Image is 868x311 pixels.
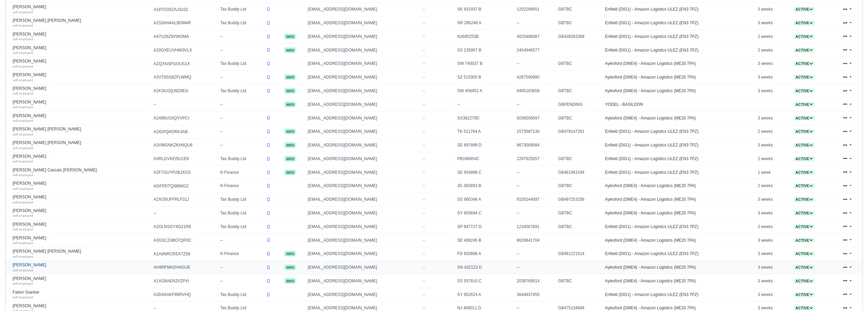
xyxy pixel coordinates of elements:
[284,129,296,134] span: xero
[219,220,265,234] td: Tax Buddy Ltd
[794,170,814,175] a: Active
[834,278,868,311] div: Chat Widget
[756,288,785,301] td: 3 weeks
[284,34,296,39] span: xero
[456,30,515,43] td: NJ695253B
[756,16,785,30] td: 3 weeks
[219,261,265,274] td: --
[556,220,603,234] td: GBTBC
[423,279,425,283] span: --
[515,57,556,71] td: --
[794,156,814,161] span: Active
[456,3,515,16] td: SK 931937 B
[219,234,265,247] td: --
[13,168,150,178] a: [PERSON_NAME] Cascais [PERSON_NAME] self-employed
[423,224,425,229] span: --
[13,236,150,245] a: [PERSON_NAME] self-employed
[556,111,603,125] td: GBTBC
[284,156,296,161] span: xero
[756,179,785,193] td: 2 weeks
[306,234,421,247] td: [EMAIL_ADDRESS][DOMAIN_NAME]
[13,282,33,285] small: self-employed
[219,84,265,98] td: Tax Buddy Ltd
[556,193,603,207] td: GB497253256
[756,220,785,234] td: 2 weeks
[152,98,219,111] td: --
[794,129,814,134] a: Active
[13,249,150,259] a: [PERSON_NAME] [PERSON_NAME] self-employed
[456,152,515,166] td: PB198954C
[152,220,219,234] td: A2OLNSGY4G21R8
[794,143,814,147] a: Active
[756,57,785,71] td: 3 weeks
[13,132,33,136] small: self-employed
[219,207,265,220] td: Tax Buddy Ltd
[794,34,814,39] a: Active
[13,72,150,82] a: [PERSON_NAME] self-employed
[306,43,421,57] td: [EMAIL_ADDRESS][DOMAIN_NAME]
[13,37,33,41] small: self-employed
[13,119,33,123] small: self-employed
[794,61,814,66] span: Active
[152,139,219,152] td: A3VMGNKZKH9QU6
[423,170,425,175] span: --
[756,125,785,139] td: 2 weeks
[306,139,421,152] td: [EMAIL_ADDRESS][DOMAIN_NAME]
[219,166,265,179] td: K-Finance
[13,200,33,204] small: self-employed
[456,166,515,179] td: SE 654898 C
[515,152,556,166] td: 2297925557
[219,247,265,261] td: K-Finance
[556,16,603,30] td: GBTBC
[515,166,556,179] td: --
[556,207,603,220] td: GBTBC
[515,139,556,152] td: 8673569584
[284,47,296,53] span: xero
[605,170,698,175] a: Enfield (DIG1) - Amazon Logistics ULEZ (EN3 7PZ)
[556,30,603,43] td: GB439293368
[515,71,556,84] td: 4287590880
[219,152,265,166] td: Tax Buddy Ltd
[794,265,814,270] a: Active
[13,154,150,164] a: [PERSON_NAME] self-employed
[423,34,425,39] span: --
[605,129,698,134] a: Enfield (DIG1) - Amazon Logistics ULEZ (EN3 7PZ)
[13,4,150,14] a: [PERSON_NAME] self-employed
[13,140,150,150] a: [PERSON_NAME] [PERSON_NAME] self-employed
[423,88,425,93] span: --
[219,43,265,57] td: --
[794,211,814,216] span: Active
[515,84,556,98] td: 8405183658
[306,288,421,301] td: [EMAIL_ADDRESS][DOMAIN_NAME]
[423,129,425,134] span: --
[152,152,219,166] td: A3RLGVKEI5U1EK
[756,139,785,152] td: 3 weeks
[306,3,421,16] td: [EMAIL_ADDRESS][DOMAIN_NAME]
[756,274,785,288] td: 3 weeks
[306,261,421,274] td: [EMAIL_ADDRESS][DOMAIN_NAME]
[13,173,33,177] small: self-employed
[219,3,265,16] td: Tax Buddy Ltd
[515,125,556,139] td: 1573587130
[605,197,696,202] a: Aylesford (DME4) - Amazon Logistics (ME20 7PA)
[456,179,515,193] td: JG 365893 B
[423,143,425,147] span: --
[456,16,515,30] td: SR 286248 A
[152,261,219,274] td: AH9RFMH2HNGUE
[556,3,603,16] td: GBTBC
[219,288,265,301] td: Tax Buddy Ltd
[605,279,696,283] a: Aylesford (DME4) - Amazon Logistics (ME20 7PA)
[794,211,814,215] a: Active
[13,276,150,286] a: [PERSON_NAME] self-employed
[284,170,296,175] span: xero
[13,24,33,27] small: self-employed
[152,57,219,71] td: AZQXNSFGOUS1X
[219,111,265,125] td: --
[152,179,219,193] td: AGFPDTQI9BMGZ
[306,30,421,43] td: [EMAIL_ADDRESS][DOMAIN_NAME]
[423,20,425,25] span: --
[423,116,425,121] span: --
[556,57,603,71] td: GBTBC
